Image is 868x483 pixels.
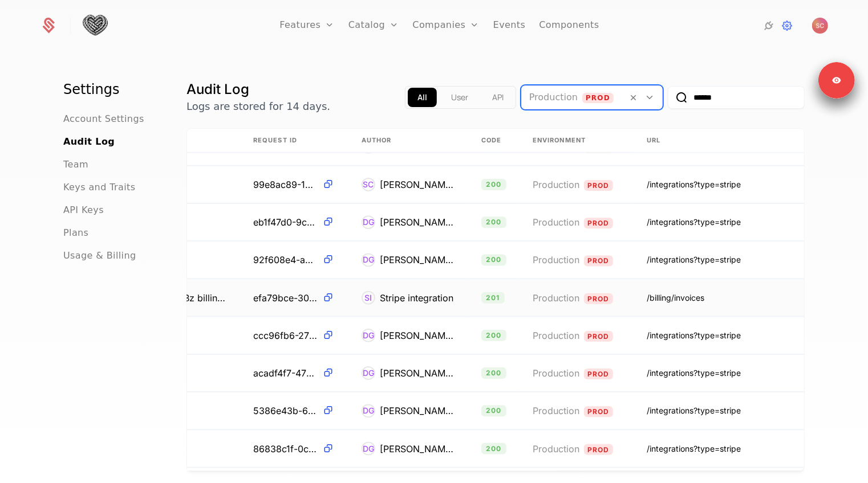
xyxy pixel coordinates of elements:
[253,291,318,305] span: efa79bce-3070-4e68-902a-6ba488761f8f
[362,404,375,417] div: DG
[186,80,330,99] h1: Audit Log
[647,367,741,379] div: /integrations?type=stripe
[362,140,375,154] div: SC
[647,254,741,265] div: /integrations?type=stripe
[812,18,828,34] button: Open user button
[253,215,318,229] span: eb1f47d0-9c06-4409-9c11-cf25eba4c670
[362,178,375,191] div: SC
[481,179,506,190] span: 200
[380,441,454,455] div: [PERSON_NAME]
[253,140,318,154] span: 85867171-734d-40d8-b23c-b475860a2c5c
[533,254,579,265] span: Production
[584,218,613,228] span: Prod
[362,366,375,380] div: DG
[481,330,506,341] span: 200
[380,253,454,267] div: [PERSON_NAME]
[584,293,613,304] span: Prod
[468,129,519,153] th: Code
[362,291,375,305] div: SI
[647,216,741,228] div: /integrations?type=stripe
[408,88,437,107] button: all
[380,366,454,380] div: [PERSON_NAME]
[63,112,144,126] a: Account Settings
[481,254,506,265] span: 200
[647,179,741,190] div: /integrations?type=stripe
[481,367,506,379] span: 200
[63,181,135,194] a: Keys and Traits
[63,203,104,217] a: API Keys
[481,405,506,416] span: 200
[362,441,375,455] div: DG
[253,441,318,455] span: 86838c1f-0cb4-4747-9476-a9d1e4349678
[647,443,741,454] div: /integrations?type=stripe
[533,292,579,304] span: Production
[253,253,318,267] span: 92f608e4-a217-4740-819b-f917479f4243
[533,443,579,454] span: Production
[780,19,794,32] a: Settings
[380,291,453,305] div: Stripe integration
[647,330,741,341] div: /integrations?type=stripe
[380,140,454,154] div: [PERSON_NAME]
[481,216,506,228] span: 200
[362,253,375,267] div: DG
[633,129,804,153] th: URL
[253,178,318,191] span: 99e8ac89-1936-49e6-9104-7c92f08f8155
[380,215,454,229] div: [PERSON_NAME]
[647,292,704,304] div: /billing/invoices
[362,215,375,229] div: DG
[405,86,516,109] div: Text alignment
[481,443,506,454] span: 200
[584,180,613,191] span: Prod
[253,366,318,380] span: acadf4f7-471d-455f-a49d-30cc827aa5be
[441,88,478,107] button: app
[533,216,579,228] span: Production
[63,226,88,240] a: Plans
[584,444,613,455] span: Prod
[380,178,454,191] div: [PERSON_NAME]
[81,12,108,40] img: Tightknit
[63,80,159,99] h1: Settings
[647,405,741,416] div: /integrations?type=stripe
[584,369,613,379] span: Prod
[63,158,88,171] a: Team
[63,135,115,149] a: Audit Log
[380,329,454,342] div: [PERSON_NAME]
[584,142,613,153] span: Prod
[240,129,348,153] th: Request ID
[253,329,318,342] span: ccc96fb6-279e-464e-8dfe-3ac427bf7939
[584,406,613,417] span: Prod
[348,129,468,153] th: Author
[362,329,375,342] div: DG
[812,18,828,34] img: Stephen Cook
[584,331,613,342] span: Prod
[186,99,330,114] p: Logs are stored for 14 days.
[380,404,454,417] div: [PERSON_NAME]
[519,129,633,153] th: Environment
[584,255,613,266] span: Prod
[533,179,579,190] span: Production
[253,404,318,417] span: 5386e43b-6608-44db-b598-efcd289a26d1
[533,405,579,416] span: Production
[63,80,159,263] nav: Main
[762,19,776,32] a: Integrations
[533,367,579,379] span: Production
[63,249,136,263] a: Usage & Billing
[481,292,505,304] span: 201
[533,330,579,341] span: Production
[482,88,513,107] button: api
